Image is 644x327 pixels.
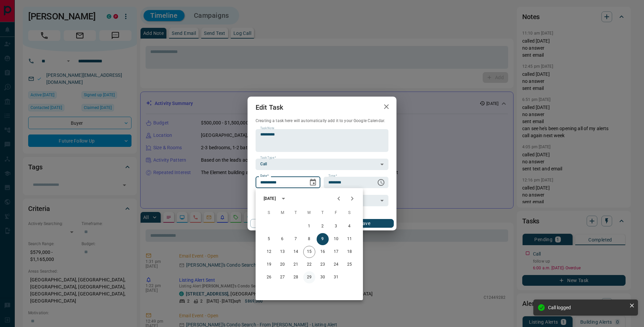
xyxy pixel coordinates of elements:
span: Sunday [263,206,275,220]
label: Task Note [260,126,274,130]
button: 7 [290,233,302,245]
button: 2 [317,220,329,232]
button: 30 [317,271,329,283]
button: Save [336,219,394,228]
button: 10 [330,233,342,245]
button: 19 [263,259,275,271]
button: 31 [330,271,342,283]
div: Call logged [548,305,627,310]
label: Task Type [260,156,276,160]
button: 17 [330,246,342,258]
p: Creating a task here will automatically add it to your Google Calendar. [256,118,388,124]
button: 28 [290,271,302,283]
span: Tuesday [290,206,302,220]
button: 18 [343,246,356,258]
div: Call [256,159,388,170]
button: 1 [303,220,315,232]
button: 22 [303,259,315,271]
label: Time [328,174,337,178]
button: calendar view is open, switch to year view [278,193,289,204]
button: 25 [343,259,356,271]
button: 6 [276,233,288,245]
button: 3 [330,220,342,232]
div: [DATE] [264,196,276,202]
span: Saturday [343,206,356,220]
button: Choose date, selected date is Oct 9, 2025 [306,176,320,189]
button: 16 [317,246,329,258]
button: 21 [290,259,302,271]
button: Cancel [250,219,308,228]
button: 24 [330,259,342,271]
button: 5 [263,233,275,245]
button: 8 [303,233,315,245]
button: Choose time, selected time is 6:00 AM [374,176,388,189]
button: Next month [345,192,359,205]
button: 29 [303,271,315,283]
button: 20 [276,259,288,271]
button: Previous month [332,192,345,205]
h2: Edit Task [248,97,291,118]
button: 9 [317,233,329,245]
button: 12 [263,246,275,258]
button: 13 [276,246,288,258]
span: Wednesday [303,206,315,220]
button: 26 [263,271,275,283]
button: 15 [303,246,315,258]
span: Thursday [317,206,329,220]
button: 27 [276,271,288,283]
button: 14 [290,246,302,258]
label: Date [260,174,269,178]
span: Friday [330,206,342,220]
span: Monday [276,206,288,220]
button: 23 [317,259,329,271]
button: 4 [343,220,356,232]
button: 11 [343,233,356,245]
